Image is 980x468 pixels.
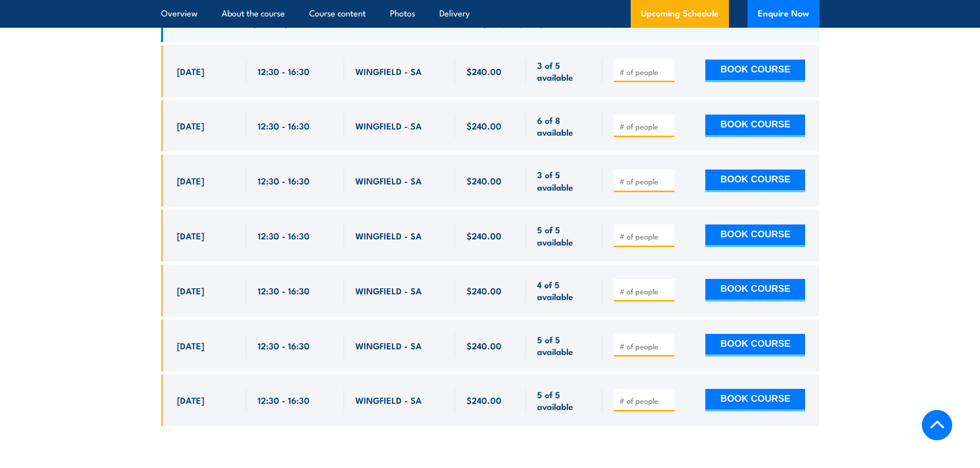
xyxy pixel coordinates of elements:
span: $240.00 [467,120,502,132]
button: BOOK COURSE [705,224,805,247]
button: BOOK COURSE [705,334,805,357]
span: 12:30 - 16:30 [258,394,310,406]
span: 12:30 - 16:30 [258,65,310,77]
input: # of people [619,121,671,132]
span: 5 of 5 available [537,388,591,413]
span: [DATE] [177,285,204,296]
span: 12:30 - 16:30 [258,230,310,241]
input: # of people [619,341,671,351]
button: BOOK COURSE [705,279,805,302]
span: [DATE] [177,230,204,241]
button: BOOK COURSE [705,170,805,192]
button: BOOK COURSE [705,115,805,137]
span: 12:30 - 16:30 [258,120,310,132]
span: $240.00 [467,340,502,351]
span: 3 of 5 available [537,59,591,83]
span: WINGFIELD - SA [355,65,422,77]
span: $240.00 [467,230,502,241]
input: # of people [619,231,671,241]
span: 5 of 5 available [537,223,591,248]
button: BOOK COURSE [705,60,805,82]
span: WINGFIELD - SA [355,394,422,406]
span: $240.00 [467,285,502,296]
span: 4 of 5 available [537,278,591,303]
span: 12:30 - 16:30 [258,340,310,351]
span: [DATE] [177,65,204,77]
span: WINGFIELD - SA [355,120,422,132]
span: [DATE] [177,175,204,186]
span: 12:30 - 16:30 [258,175,310,186]
input: # of people [619,67,671,77]
span: 12:30 - 16:30 [258,285,310,296]
span: WINGFIELD - SA [355,230,422,241]
button: BOOK COURSE [705,389,805,411]
input: # of people [619,176,671,186]
span: 3 of 5 available [537,169,591,193]
span: $240.00 [467,65,502,77]
span: $240.00 [467,175,502,186]
span: WINGFIELD - SA [355,285,422,296]
span: [DATE] [177,394,204,406]
span: 6 of 8 available [537,114,591,138]
input: # of people [619,286,671,296]
span: 5 of 5 available [537,333,591,358]
span: [DATE] [177,340,204,351]
span: [DATE] [177,120,204,132]
span: WINGFIELD - SA [355,340,422,351]
input: # of people [619,396,671,406]
span: WINGFIELD - SA [355,175,422,186]
span: $240.00 [467,394,502,406]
